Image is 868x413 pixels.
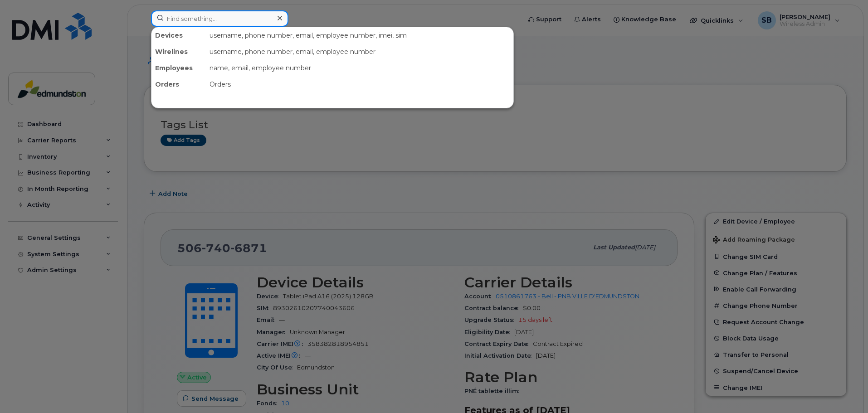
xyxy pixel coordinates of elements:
div: Orders [206,76,513,92]
div: Orders [151,76,206,92]
div: Wirelines [151,44,206,60]
div: username, phone number, email, employee number [206,44,513,60]
div: name, email, employee number [206,60,513,76]
div: username, phone number, email, employee number, imei, sim [206,27,513,44]
div: Employees [151,60,206,76]
div: Devices [151,27,206,44]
